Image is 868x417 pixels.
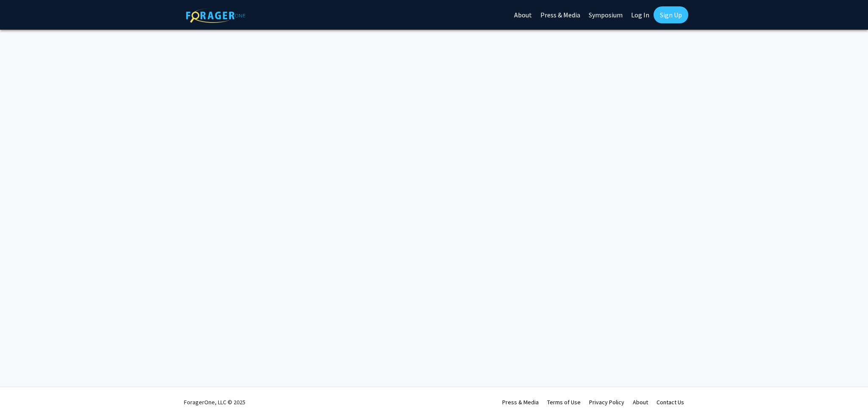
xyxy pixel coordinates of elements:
[186,8,245,23] img: ForagerOne Logo
[589,398,624,406] a: Privacy Policy
[633,398,648,406] a: About
[657,398,684,406] a: Contact Us
[184,387,245,417] div: ForagerOne, LLC © 2025
[502,398,539,406] a: Press & Media
[654,6,688,23] a: Sign Up
[547,398,581,406] a: Terms of Use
